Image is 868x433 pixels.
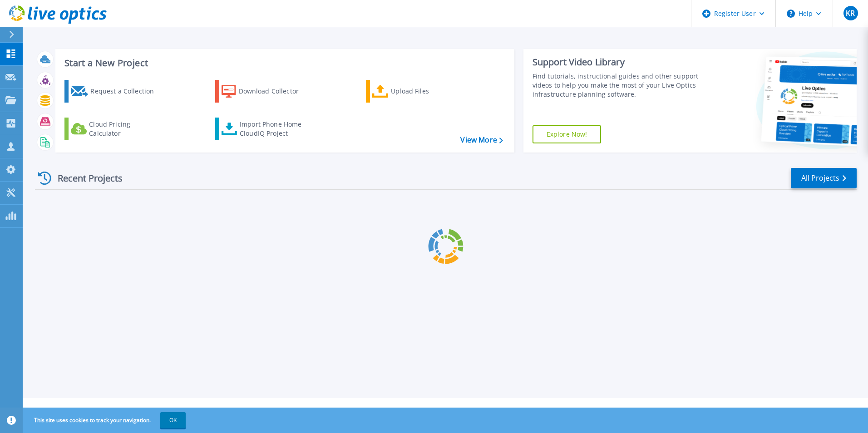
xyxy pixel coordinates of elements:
[240,120,311,138] div: Import Phone Home CloudIQ Project
[215,80,316,103] a: Download Collector
[239,82,311,100] div: Download Collector
[533,125,602,143] a: Explore Now!
[160,412,186,428] button: OK
[64,118,166,140] a: Cloud Pricing Calculator
[533,72,702,99] div: Find tutorials, instructional guides and other support videos to help you make the most of your L...
[791,168,857,188] a: All Projects
[90,82,163,100] div: Request a Collection
[460,136,503,144] a: View More
[846,10,855,17] span: KR
[89,120,162,138] div: Cloud Pricing Calculator
[25,412,186,428] span: This site uses cookies to track your navigation.
[391,82,464,100] div: Upload Files
[64,80,166,103] a: Request a Collection
[64,58,503,68] h3: Start a New Project
[366,80,467,103] a: Upload Files
[533,56,702,68] div: Support Video Library
[35,167,135,189] div: Recent Projects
